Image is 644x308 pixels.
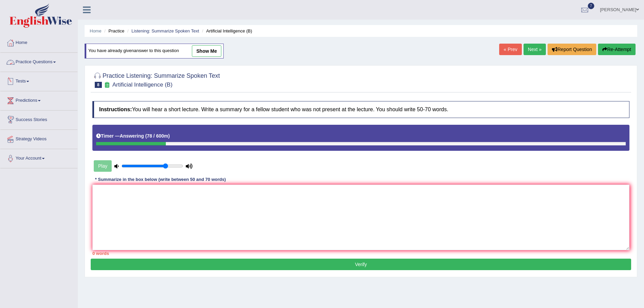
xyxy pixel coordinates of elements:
b: Answering [120,133,144,139]
a: Success Stories [0,111,77,127]
h4: You will hear a short lecture. Write a summary for a fellow student who was not present at the le... [92,101,629,118]
li: Practice [103,28,124,34]
h5: Timer — [96,134,170,139]
a: Home [90,28,102,33]
b: Instructions: [99,106,132,112]
div: 0 words [92,250,629,257]
a: « Prev [499,44,521,55]
a: show me [192,45,221,57]
b: 78 / 600m [147,133,168,139]
a: Home [0,33,77,50]
div: You have already given answer to this question [85,44,224,58]
b: ( [145,133,147,139]
a: Practice Questions [0,53,77,70]
a: Your Account [0,149,77,166]
a: Strategy Videos [0,130,77,147]
button: Re-Attempt [598,44,636,55]
div: * Summarize in the box below (write between 50 and 70 words) [92,176,228,183]
a: Tests [0,72,77,89]
small: Artificial Intelligence (B) [112,81,173,88]
button: Verify [91,259,631,270]
a: Listening: Summarize Spoken Text [131,28,199,33]
button: Report Question [548,44,596,55]
b: ) [168,133,170,139]
h2: Practice Listening: Summarize Spoken Text [92,71,220,88]
a: Next » [524,44,546,55]
li: Artificial Intelligence (B) [200,28,252,34]
span: 7 [588,3,595,9]
a: Predictions [0,91,77,108]
small: Exam occurring question [104,82,111,88]
span: 8 [95,82,102,88]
